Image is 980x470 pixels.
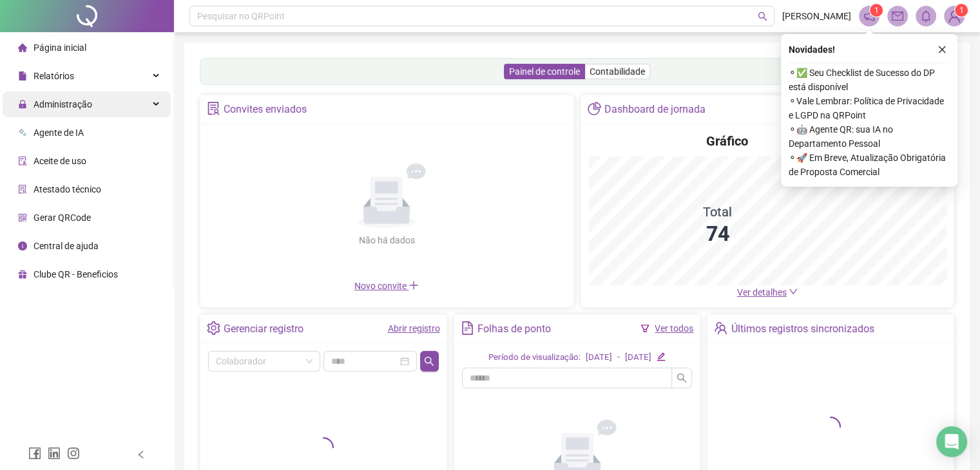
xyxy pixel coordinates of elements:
span: down [789,287,798,296]
span: setting [207,321,220,335]
h4: Gráfico [706,132,748,150]
span: loading [311,435,336,460]
span: Novidades ! [789,42,835,57]
span: audit [18,156,27,165]
div: Não há dados [327,233,446,247]
span: ⚬ 🚀 Em Breve, Atualização Obrigatória de Proposta Comercial [789,151,950,179]
span: file-text [461,321,474,335]
span: file [18,71,27,80]
span: Relatórios [34,71,74,81]
span: Página inicial [34,42,86,53]
div: Open Intercom Messenger [936,426,967,457]
span: info-circle [18,241,27,250]
a: Abrir registro [388,323,440,334]
span: edit [657,352,665,361]
span: 1 [959,6,964,15]
a: Ver todos [655,323,693,334]
span: Atestado técnico [34,184,101,194]
span: home [18,43,27,52]
span: solution [207,102,220,115]
a: Ver detalhes down [737,287,798,297]
span: mail [892,10,903,22]
span: [PERSON_NAME] [782,9,851,23]
span: Gerar QRCode [34,212,91,223]
div: Dashboard de jornada [604,99,706,120]
div: [DATE] [625,351,651,364]
span: notification [863,10,875,22]
div: Gerenciar registro [224,318,303,340]
span: search [424,356,434,366]
span: ⚬ Vale Lembrar: Política de Privacidade e LGPD na QRPoint [789,94,950,122]
div: Últimos registros sincronizados [731,318,874,340]
span: Contabilidade [590,66,645,77]
span: lock [18,100,27,109]
span: Painel de controle [509,66,580,77]
span: Aceite de uso [34,156,86,166]
span: Clube QR - Beneficios [34,269,118,279]
span: ⚬ ✅ Seu Checklist de Sucesso do DP está disponível [789,66,950,94]
span: search [758,12,767,21]
span: instagram [67,447,80,460]
span: 1 [874,6,879,15]
span: Central de ajuda [34,241,99,251]
span: team [714,321,727,335]
span: facebook [28,447,41,460]
span: filter [640,324,649,333]
span: close [937,45,946,54]
span: Novo convite [354,281,419,291]
span: solution [18,185,27,194]
div: Convites enviados [224,99,307,120]
div: - [617,351,620,364]
span: bell [920,10,932,22]
div: Período de visualização: [488,351,581,364]
div: [DATE] [586,351,612,364]
span: Ver detalhes [737,287,787,297]
span: Agente de IA [34,127,84,138]
span: plus [408,280,419,290]
span: ⚬ 🤖 Agente QR: sua IA no Departamento Pessoal [789,122,950,151]
span: gift [18,270,27,279]
span: pie-chart [588,102,601,115]
div: Folhas de ponto [477,318,551,340]
sup: 1 [870,4,883,17]
span: left [137,450,146,459]
sup: Atualize o seu contato no menu Meus Dados [955,4,968,17]
span: linkedin [48,447,61,460]
span: qrcode [18,213,27,222]
span: search [677,373,687,383]
span: Administração [34,99,92,109]
img: 74023 [945,6,964,26]
span: loading [818,415,843,439]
